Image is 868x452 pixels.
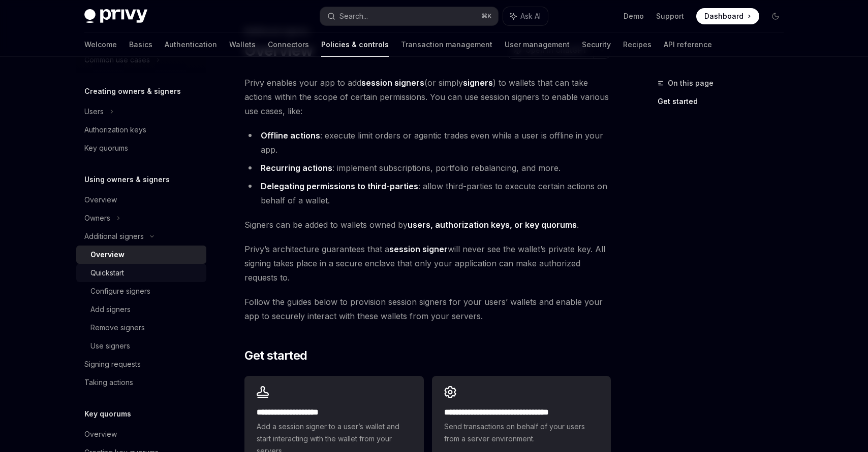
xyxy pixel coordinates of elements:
[664,32,712,57] a: API reference
[76,191,206,209] a: Overview
[244,295,611,323] span: Follow the guides below to provision session signers for your users’ wallets and enable your app ...
[84,85,181,97] h5: Creating owners & signers
[321,32,389,57] a: Policies & controls
[261,130,320,141] strong: Offline actions
[84,142,128,154] div: Key quorums
[361,78,424,88] strong: session signers
[76,282,206,300] a: Configure signers
[90,340,130,352] div: Use signers
[90,249,125,261] div: Overview
[84,358,141,370] div: Signing requests
[463,78,493,88] strong: signers
[84,9,147,23] img: dark logo
[668,77,714,89] span: On this page
[505,32,570,57] a: User management
[76,425,206,443] a: Overview
[244,76,611,118] span: Privy enables your app to add (or simply ) to wallets that can take actions within the scope of c...
[165,32,217,57] a: Authentication
[76,264,206,282] a: Quickstart
[84,194,117,206] div: Overview
[90,322,145,334] div: Remove signers
[244,218,611,232] span: Signers can be added to wallets owned by .
[623,32,652,57] a: Recipes
[76,355,206,373] a: Signing requests
[84,376,133,389] div: Taking actions
[389,244,448,254] strong: session signer
[767,8,784,24] button: Toggle dark mode
[261,163,332,173] strong: Recurring actions
[76,121,206,139] a: Authorization keys
[624,11,644,21] a: Demo
[244,242,611,285] span: Privy’s architecture guarantees that a will never see the wallet’s private key. All signing takes...
[84,173,170,186] h5: Using owners & signers
[408,220,577,230] a: users, authorization keys, or key quorums
[244,179,611,207] li: : allow third-parties to execute certain actions on behalf of a wallet.
[520,11,541,21] span: Ask AI
[90,267,124,279] div: Quickstart
[444,421,599,445] span: Send transactions on behalf of your users from a server environment.
[339,10,368,22] div: Search...
[84,124,146,136] div: Authorization keys
[244,347,307,364] span: Get started
[244,128,611,157] li: : execute limit orders or agentic trades even while a user is offline in your app.
[76,373,206,392] a: Taking actions
[656,11,684,21] a: Support
[84,408,131,420] h5: Key quorums
[503,7,548,25] button: Ask AI
[84,230,144,242] div: Additional signers
[84,428,117,440] div: Overview
[401,32,492,57] a: Transaction management
[481,12,492,20] span: ⌘ K
[582,32,611,57] a: Security
[658,93,792,110] a: Get started
[84,212,110,224] div: Owners
[76,246,206,264] a: Overview
[129,32,152,57] a: Basics
[268,32,309,57] a: Connectors
[76,139,206,157] a: Key quorums
[84,32,117,57] a: Welcome
[90,303,131,316] div: Add signers
[320,7,498,25] button: Search...⌘K
[76,337,206,355] a: Use signers
[244,161,611,175] li: : implement subscriptions, portfolio rebalancing, and more.
[76,319,206,337] a: Remove signers
[84,106,104,118] div: Users
[704,11,743,21] span: Dashboard
[90,285,150,297] div: Configure signers
[261,181,418,191] strong: Delegating permissions to third-parties
[229,32,256,57] a: Wallets
[76,300,206,319] a: Add signers
[696,8,759,24] a: Dashboard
